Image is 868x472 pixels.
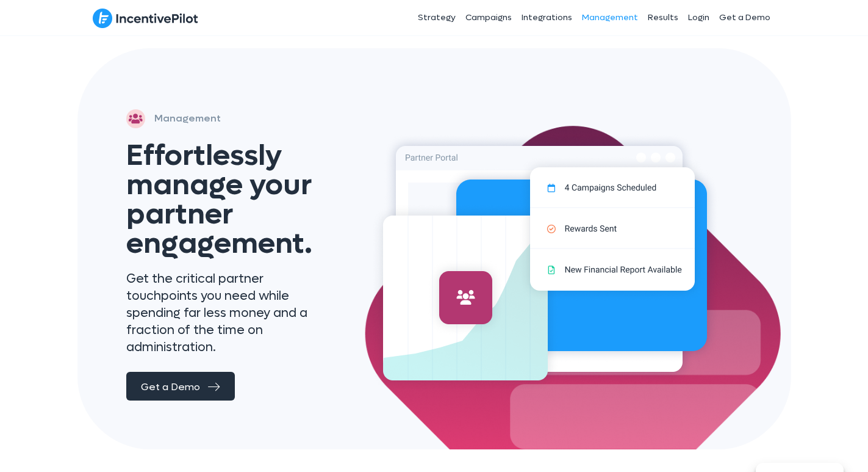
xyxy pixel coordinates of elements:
[126,136,312,263] span: Effortlessly manage your partner engagement.
[329,2,776,33] nav: Header Menu
[413,2,461,33] a: Strategy
[93,8,198,29] img: IncentivePilot
[126,372,235,401] a: Get a Demo
[643,2,683,33] a: Results
[577,2,643,33] a: Management
[141,380,200,393] span: Get a Demo
[154,110,221,127] p: Management
[714,2,775,33] a: Get a Demo
[126,270,337,356] p: Get the critical partner touchpoints you need while spending far less money and a fraction of the...
[371,121,719,389] img: management-hero (1)
[683,2,714,33] a: Login
[461,2,517,33] a: Campaigns
[517,2,577,33] a: Integrations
